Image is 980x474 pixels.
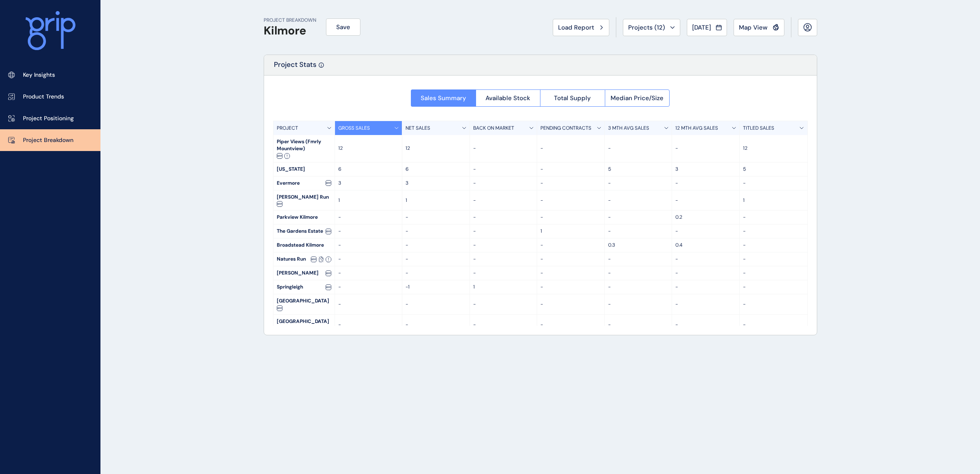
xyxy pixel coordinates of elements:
h1: Kilmore [264,24,316,38]
p: Product Trends [23,93,64,101]
p: - [540,270,601,277]
span: Load Report [558,23,594,32]
p: -1 [406,284,466,291]
p: - [675,321,736,328]
p: BACK ON MARKET [473,125,514,132]
button: Median Price/Size [605,89,670,107]
p: - [743,270,804,277]
p: - [540,301,601,308]
p: - [338,242,399,249]
p: - [743,321,804,328]
p: - [338,321,399,328]
p: - [406,256,466,263]
div: Parkview Kilmore [273,211,335,224]
p: 1 [540,228,601,235]
p: - [675,197,736,204]
div: The Gardens Estate [273,224,335,238]
div: [GEOGRAPHIC_DATA] [273,294,335,314]
p: - [608,228,669,235]
p: 12 MTH AVG SALES [675,125,718,132]
p: - [608,270,669,277]
span: Available Stock [485,94,530,102]
p: - [540,256,601,263]
p: - [675,301,736,308]
p: - [608,301,669,308]
p: - [540,284,601,291]
p: - [473,166,534,173]
p: 3 [675,166,736,173]
p: - [473,270,534,277]
p: GROSS SALES [338,125,370,132]
p: - [406,301,466,308]
p: - [406,228,466,235]
p: 1 [743,197,804,204]
span: [DATE] [692,23,711,32]
p: 0.2 [675,214,736,221]
p: 1 [473,284,534,291]
div: [PERSON_NAME] Run [273,190,335,211]
p: - [473,242,534,249]
p: PROJECT BREAKDOWN [264,17,316,24]
span: Total Supply [554,94,591,102]
p: - [608,180,669,187]
p: - [675,256,736,263]
p: - [406,270,466,277]
p: - [338,270,399,277]
button: Total Supply [540,89,605,107]
p: - [743,214,804,221]
p: - [743,242,804,249]
p: - [473,301,534,308]
div: Springleigh [273,280,335,294]
p: Project Stats [274,60,317,75]
span: Projects ( 12 ) [628,23,665,32]
p: - [743,228,804,235]
button: Map View [734,19,784,36]
p: 12 [406,145,466,152]
p: - [540,166,601,173]
span: Map View [739,23,768,32]
p: - [473,180,534,187]
button: Projects (12) [623,19,680,36]
p: - [540,145,601,152]
p: 3 MTH AVG SALES [608,125,649,132]
p: - [608,197,669,204]
p: - [675,270,736,277]
p: - [338,214,399,221]
p: - [338,256,399,263]
p: - [338,284,399,291]
div: Evermore [273,176,335,190]
button: Sales Summary [411,89,476,107]
p: - [743,256,804,263]
p: 6 [338,166,399,173]
p: 3 [406,180,466,187]
p: - [473,321,534,328]
p: - [473,214,534,221]
span: Median Price/Size [611,94,663,102]
p: 0.3 [608,242,669,249]
p: - [473,256,534,263]
p: - [338,301,399,308]
p: 1 [406,197,466,204]
p: 12 [743,145,804,152]
p: - [540,180,601,187]
p: - [406,321,466,328]
p: - [675,228,736,235]
div: Broadstead Kilmore [273,238,335,252]
p: - [675,284,736,291]
p: Project Breakdown [23,136,73,144]
button: Available Stock [476,89,540,107]
p: - [540,197,601,204]
p: - [675,180,736,187]
p: 3 [338,180,399,187]
p: 0.4 [675,242,736,249]
p: - [608,284,669,291]
p: - [473,228,534,235]
p: Project Positioning [23,114,74,123]
p: - [608,256,669,263]
p: 5 [743,166,804,173]
p: - [473,197,534,204]
span: Save [336,23,350,31]
p: - [338,228,399,235]
div: [US_STATE] [273,163,335,176]
p: - [540,242,601,249]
